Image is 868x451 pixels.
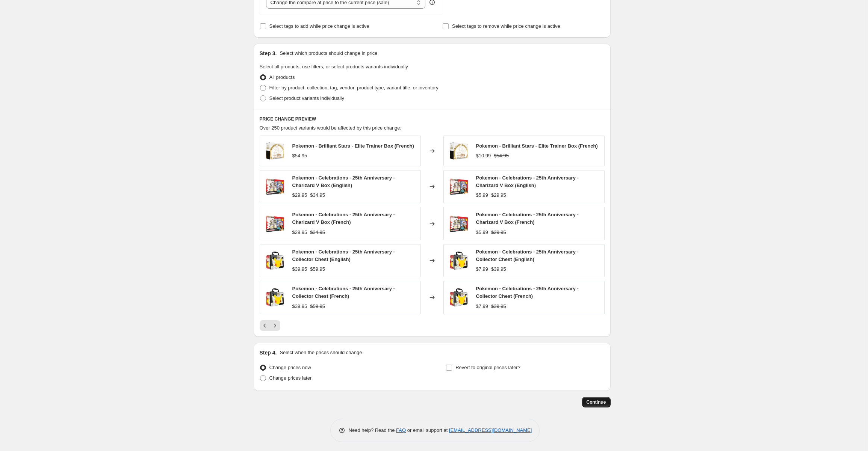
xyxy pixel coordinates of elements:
[269,375,312,381] span: Change prices later
[455,365,520,370] span: Revert to original prices later?
[448,286,470,309] img: PokemonCelebrations25thAnniversaryCollectorChest_80x.jpg
[448,249,470,272] img: PokemonCelebrations25thAnniversaryCollectorChest_80x.jpg
[292,265,307,273] div: $39.95
[476,229,488,236] div: $5.99
[406,427,449,433] span: or email support at
[292,303,307,310] div: $39.95
[476,152,491,160] div: $10.99
[264,249,286,272] img: PokemonCelebrations25thAnniversaryCollectorChest_80x.jpg
[280,349,362,356] p: Select when the prices should change
[452,23,560,29] span: Select tags to remove while price change is active
[476,212,579,225] span: Pokemon - Celebrations - 25th Anniversary - Charizard V Box (French)
[292,286,395,299] span: Pokemon - Celebrations - 25th Anniversary - Collector Chest (French)
[476,249,579,262] span: Pokemon - Celebrations - 25th Anniversary - Collector Chest (English)
[310,303,325,310] strike: $59.95
[264,140,286,162] img: PokemonBrilliantStarsEliteTrainerBox_80x.jpg
[269,95,344,101] span: Select product variants individually
[491,229,506,236] strike: $29.95
[260,349,277,356] h2: Step 4.
[476,265,488,273] div: $7.99
[587,399,606,405] span: Continue
[476,175,579,188] span: Pokemon - Celebrations - 25th Anniversary - Charizard V Box (English)
[448,213,470,235] img: PokemonCelebrations25thAnniversaryCharizardVBox_80x.jpg
[264,286,286,309] img: PokemonCelebrations25thAnniversaryCollectorChest_80x.jpg
[260,50,277,57] h2: Step 3.
[292,229,307,236] div: $29.95
[269,85,439,91] span: Filter by product, collection, tag, vendor, product type, variant title, or inventory
[449,427,532,433] a: [EMAIL_ADDRESS][DOMAIN_NAME]
[310,265,325,273] strike: $59.95
[292,152,307,160] div: $54.95
[269,23,369,29] span: Select tags to add while price change is active
[448,140,470,162] img: PokemonBrilliantStarsEliteTrainerBox_80x.jpg
[491,192,506,199] strike: $29.95
[349,427,396,433] span: Need help? Read the
[476,286,579,299] span: Pokemon - Celebrations - 25th Anniversary - Collector Chest (French)
[476,192,488,199] div: $5.99
[448,175,470,198] img: PokemonCelebrations25thAnniversaryCharizardVBox_80x.jpg
[269,365,311,370] span: Change prices now
[476,303,488,310] div: $7.99
[264,175,286,198] img: PokemonCelebrations25thAnniversaryCharizardVBox_80x.jpg
[292,212,395,225] span: Pokemon - Celebrations - 25th Anniversary - Charizard V Box (French)
[260,116,605,122] h6: PRICE CHANGE PREVIEW
[491,265,506,273] strike: $39.95
[260,320,270,331] button: Previous
[280,50,377,57] p: Select which products should change in price
[270,320,280,331] button: Next
[260,125,402,131] span: Over 250 product variants would be affected by this price change:
[292,249,395,262] span: Pokemon - Celebrations - 25th Anniversary - Collector Chest (English)
[310,192,325,199] strike: $34.95
[494,152,509,160] strike: $54.95
[260,64,408,69] span: Select all products, use filters, or select products variants individually
[264,213,286,235] img: PokemonCelebrations25thAnniversaryCharizardVBox_80x.jpg
[292,192,307,199] div: $29.95
[476,143,598,149] span: Pokemon - Brilliant Stars - Elite Trainer Box (French)
[260,320,280,331] nav: Pagination
[491,303,506,310] strike: $39.95
[582,397,611,407] button: Continue
[396,427,406,433] a: FAQ
[269,74,295,80] span: All products
[310,229,325,236] strike: $34.95
[292,175,395,188] span: Pokemon - Celebrations - 25th Anniversary - Charizard V Box (English)
[292,143,414,149] span: Pokemon - Brilliant Stars - Elite Trainer Box (French)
